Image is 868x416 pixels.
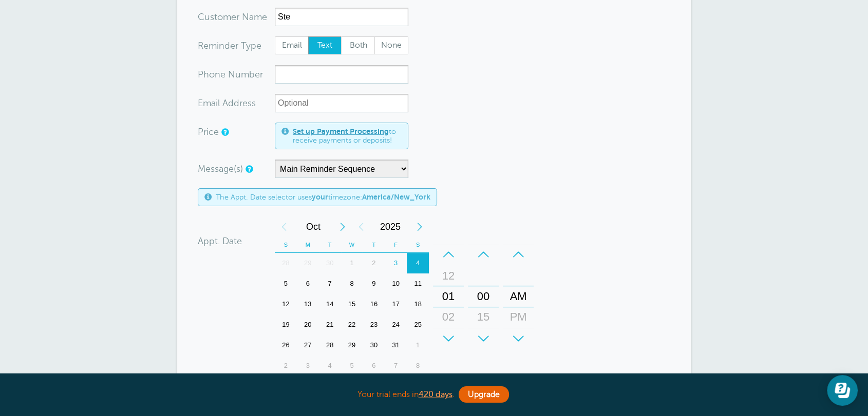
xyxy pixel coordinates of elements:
label: Text [308,36,342,55]
div: 16 [363,294,385,314]
th: T [363,237,385,253]
span: Pho [198,70,215,79]
div: 30 [471,327,496,348]
div: 1 [341,253,363,273]
div: Tuesday, November 4 [319,355,341,376]
div: Friday, October 17 [385,294,407,314]
div: Friday, October 10 [385,273,407,294]
div: Monday, September 29 [297,253,319,273]
div: Thursday, November 6 [363,355,385,376]
div: 7 [319,273,341,294]
div: Thursday, October 16 [363,294,385,314]
span: October [293,216,333,237]
a: Upgrade [459,386,509,403]
div: 20 [297,314,319,335]
div: Hours [433,244,464,349]
div: 3 [297,355,319,376]
div: Previous Month [275,216,293,237]
div: 1 [407,335,429,355]
span: Cus [198,12,214,22]
b: your [312,193,328,201]
div: Thursday, October 30 [363,335,385,355]
div: Monday, October 20 [297,314,319,335]
div: Thursday, October 9 [363,273,385,294]
div: 6 [297,273,319,294]
div: 02 [436,307,461,327]
div: Wednesday, October 15 [341,294,363,314]
div: 2 [363,253,385,273]
div: 30 [319,253,341,273]
label: Appt. Date [198,236,242,246]
input: Optional [275,94,408,112]
div: 8 [407,355,429,376]
div: 27 [297,335,319,355]
div: 2 [275,355,297,376]
div: Friday, November 7 [385,355,407,376]
div: Previous Year [352,216,370,237]
div: 13 [297,294,319,314]
div: 10 [385,273,407,294]
div: Sunday, October 26 [275,335,297,355]
div: Your trial ends in . [177,384,691,406]
div: Today, Friday, October 3 [385,253,407,273]
span: Text [309,37,342,54]
div: Thursday, October 23 [363,314,385,335]
div: Saturday, November 8 [407,355,429,376]
div: 30 [363,335,385,355]
div: Tuesday, October 7 [319,273,341,294]
div: Tuesday, October 21 [319,314,341,335]
div: Saturday, October 11 [407,273,429,294]
div: PM [506,307,531,327]
div: Monday, November 3 [297,355,319,376]
label: Price [198,127,219,136]
div: Next Year [410,216,429,237]
span: il Add [216,98,239,108]
div: Sunday, October 12 [275,294,297,314]
div: Saturday, October 25 [407,314,429,335]
div: 22 [341,314,363,335]
div: Monday, October 27 [297,335,319,355]
th: F [385,237,407,253]
label: Message(s) [198,164,243,173]
div: Saturday, November 1 [407,335,429,355]
div: 5 [341,355,363,376]
div: 29 [341,335,363,355]
div: Thursday, October 2 [363,253,385,273]
div: Minutes [468,244,499,349]
div: 19 [275,314,297,335]
div: 31 [385,335,407,355]
th: S [407,237,429,253]
div: Friday, October 24 [385,314,407,335]
div: Tuesday, September 30 [319,253,341,273]
label: Reminder Type [198,41,261,50]
span: Ema [198,98,216,108]
span: Both [342,37,374,54]
a: 420 days [419,390,452,399]
span: Email [275,37,308,54]
th: T [319,237,341,253]
div: mber [198,65,275,84]
span: The Appt. Date selector uses timezone: [216,193,430,202]
div: 28 [319,335,341,355]
div: 7 [385,355,407,376]
th: S [275,237,297,253]
div: 4 [319,355,341,376]
div: 25 [407,314,429,335]
div: Monday, October 13 [297,294,319,314]
div: Wednesday, October 29 [341,335,363,355]
div: AM [506,286,531,307]
a: Simple templates and custom messages will use the reminder schedule set under Settings > Reminder... [246,166,252,172]
div: 17 [385,294,407,314]
div: 24 [385,314,407,335]
span: tomer N [214,12,249,22]
span: 2025 [370,216,410,237]
span: to receive payments or deposits! [293,127,402,145]
div: 23 [363,314,385,335]
div: Sunday, October 5 [275,273,297,294]
div: ame [198,8,275,26]
div: Wednesday, October 22 [341,314,363,335]
div: Tuesday, October 14 [319,294,341,314]
div: Friday, October 31 [385,335,407,355]
div: 4 [407,253,429,273]
div: 18 [407,294,429,314]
